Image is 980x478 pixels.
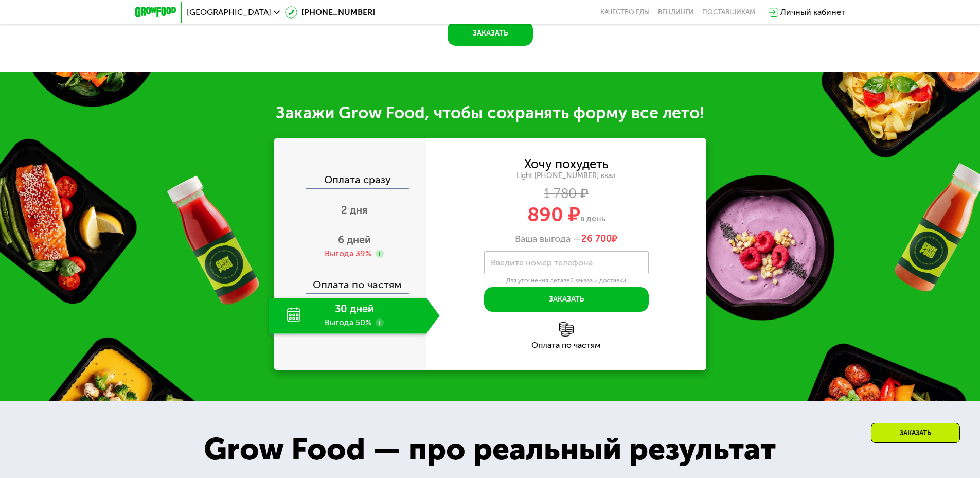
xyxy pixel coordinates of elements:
[426,171,706,181] div: Light [PHONE_NUMBER] ккал
[341,204,368,216] span: 2 дня
[426,341,706,349] div: Оплата по частям
[780,6,845,19] div: Личный кабинет
[448,21,533,46] button: Заказать
[325,248,371,259] div: Выгода 39%
[484,287,649,312] button: Заказать
[181,426,798,472] div: Grow Food — про реальный результат
[426,188,706,200] div: 1 780 ₽
[580,214,605,223] span: в день
[426,234,706,245] div: Ваша выгода —
[600,8,650,16] a: Качество еды
[491,260,593,265] label: Введите номер телефона
[285,6,375,19] a: [PHONE_NUMBER]
[559,322,574,337] img: l6xcnZfty9opOoJh.png
[275,269,426,293] div: Оплата по частям
[275,174,426,188] div: Оплата сразу
[658,8,694,16] a: Вендинги
[581,233,612,244] span: 26 700
[581,234,617,245] span: ₽
[527,203,580,226] span: 890 ₽
[187,8,271,16] span: [GEOGRAPHIC_DATA]
[524,158,609,170] div: Хочу похудеть
[702,8,755,16] div: поставщикам
[484,277,649,285] div: Для уточнения деталей заказа и доставки
[338,234,371,246] span: 6 дней
[871,423,960,443] div: Заказать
